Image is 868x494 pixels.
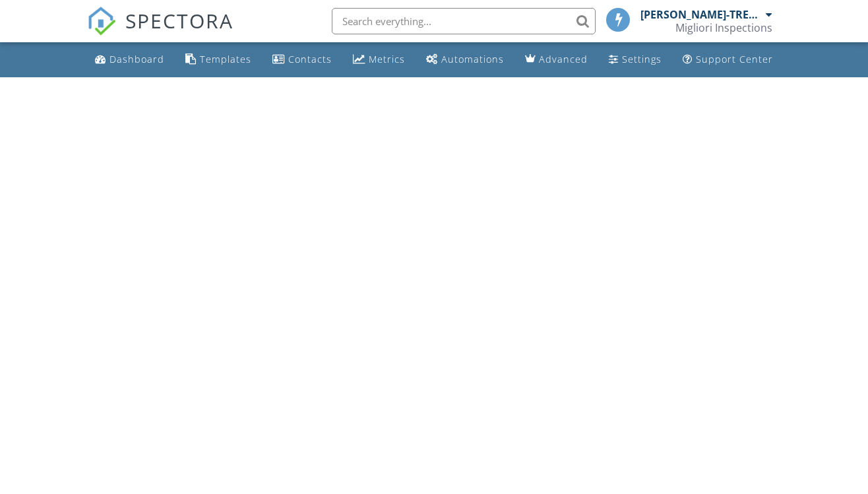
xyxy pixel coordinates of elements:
a: Settings [604,48,667,72]
a: Automations (Basic) [421,48,509,72]
div: Metrics [369,53,405,65]
div: Advanced [539,53,588,65]
div: Templates [200,53,251,65]
a: Support Center [677,48,778,72]
a: Dashboard [90,48,170,72]
input: Search everything... [332,8,596,34]
div: Settings [622,53,662,65]
div: Migliori Inspections [675,21,772,34]
img: The Best Home Inspection Software - Spectora [87,7,116,36]
div: Contacts [288,53,332,65]
a: Advanced [520,48,593,72]
a: Templates [180,48,257,72]
a: SPECTORA [87,18,233,46]
div: [PERSON_NAME]-TREC #23424 [640,8,762,21]
div: Support Center [696,53,773,65]
a: Contacts [267,48,337,72]
a: Metrics [348,48,410,72]
div: Dashboard [109,53,164,65]
span: SPECTORA [125,7,233,34]
div: Automations [441,53,504,65]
